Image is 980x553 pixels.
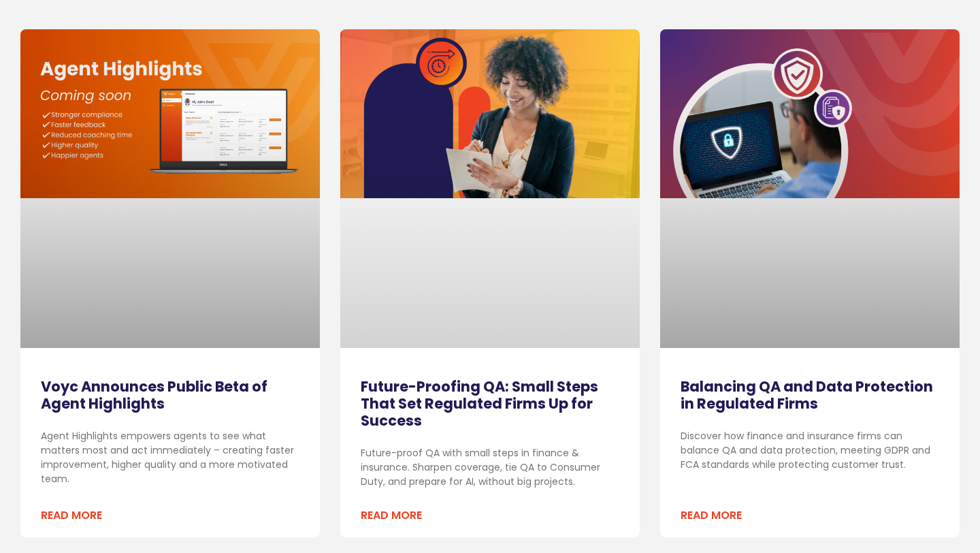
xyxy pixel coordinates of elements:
[681,507,742,524] a: Read more about Balancing QA and Data Protection in Regulated Firms
[41,507,102,524] a: Read more about Voyc Announces Public Beta of Agent Highlights
[41,377,267,413] a: Voyc Announces Public Beta of Agent Highlights
[361,446,619,489] p: Future-proof QA with small steps in finance & insurance. Sharpen coverage, tie QA to Consumer Dut...
[361,377,598,430] a: Future-Proofing QA: Small Steps That Set Regulated Firms Up for Success
[681,429,939,472] p: Discover how finance and insurance firms can balance QA and data protection, meeting GDPR and FCA...
[361,507,422,524] a: Read more about Future-Proofing QA: Small Steps That Set Regulated Firms Up for Success
[41,429,299,486] p: Agent Highlights empowers agents to see what matters most and act immediately – creating faster i...
[681,377,933,413] a: Balancing QA and Data Protection in Regulated Firms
